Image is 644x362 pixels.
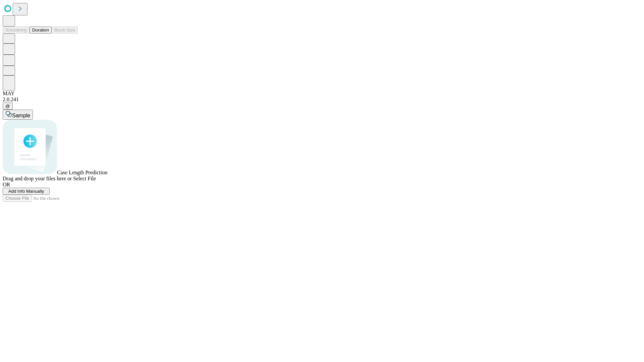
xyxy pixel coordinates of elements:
[3,97,641,103] div: 2.0.241
[3,90,641,97] div: MAY
[73,176,96,181] span: Select File
[12,113,30,118] span: Sample
[30,26,52,34] button: Duration
[3,182,10,187] span: OR
[57,170,107,175] span: Case Length Prediction
[3,176,72,181] span: Drag and drop your files here or
[52,26,78,34] button: Block Size
[3,110,33,120] button: Sample
[3,26,30,34] button: Smoothing
[8,189,44,194] span: Add Info Manually
[3,188,50,195] button: Add Info Manually
[3,103,13,110] button: @
[5,104,10,109] span: @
